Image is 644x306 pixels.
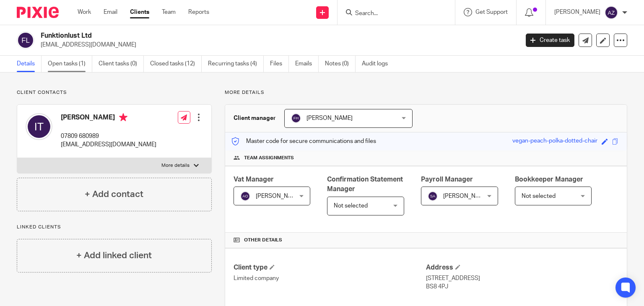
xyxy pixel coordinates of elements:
span: Payroll Manager [421,176,473,183]
h4: + Add linked client [76,249,152,262]
span: Not selected [522,193,556,199]
span: Bookkeeper Manager [515,176,583,183]
p: 07809 680989 [61,132,156,140]
a: Clients [130,8,149,16]
p: More details [161,162,190,169]
a: Emails [295,56,319,72]
p: Master code for secure communications and files [231,137,376,145]
img: Pixie [17,7,59,18]
a: Notes (0) [325,56,356,72]
img: svg%3E [240,191,250,201]
span: [PERSON_NAME] [256,193,302,199]
p: Limited company [234,274,426,283]
h4: Address [426,263,618,272]
a: Team [162,8,176,16]
span: Team assignments [244,155,294,161]
img: svg%3E [605,6,618,19]
h4: Client type [234,263,426,272]
a: Files [270,56,289,72]
a: Audit logs [362,56,394,72]
h4: [PERSON_NAME] [61,113,156,124]
span: Confirmation Statement Manager [327,176,403,192]
span: Get Support [475,9,508,15]
p: [PERSON_NAME] [554,8,600,16]
h4: + Add contact [85,188,143,201]
a: Reports [188,8,209,16]
p: More details [225,89,627,96]
h3: Client manager [234,114,276,122]
div: vegan-peach-polka-dotted-chair [512,137,597,146]
img: svg%3E [291,113,301,123]
img: svg%3E [17,31,34,49]
a: Client tasks (0) [99,56,144,72]
p: [EMAIL_ADDRESS][DOMAIN_NAME] [61,140,156,149]
img: svg%3E [26,113,52,140]
a: Email [104,8,117,16]
span: Not selected [334,203,368,209]
a: Work [78,8,91,16]
a: Closed tasks (12) [150,56,202,72]
span: Vat Manager [234,176,274,183]
p: BS8 4PJ [426,283,618,291]
a: Details [17,56,42,72]
span: [PERSON_NAME] [443,193,489,199]
span: Other details [244,237,282,244]
p: Linked clients [17,224,212,231]
p: [EMAIL_ADDRESS][DOMAIN_NAME] [41,41,513,49]
p: [STREET_ADDRESS] [426,274,618,283]
img: svg%3E [428,191,438,201]
input: Search [354,10,430,18]
a: Open tasks (1) [48,56,92,72]
i: Primary [119,113,127,122]
h2: Funktionlust Ltd [41,31,419,40]
a: Create task [526,34,574,47]
p: Client contacts [17,89,212,96]
span: [PERSON_NAME] [306,115,353,121]
a: Recurring tasks (4) [208,56,264,72]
